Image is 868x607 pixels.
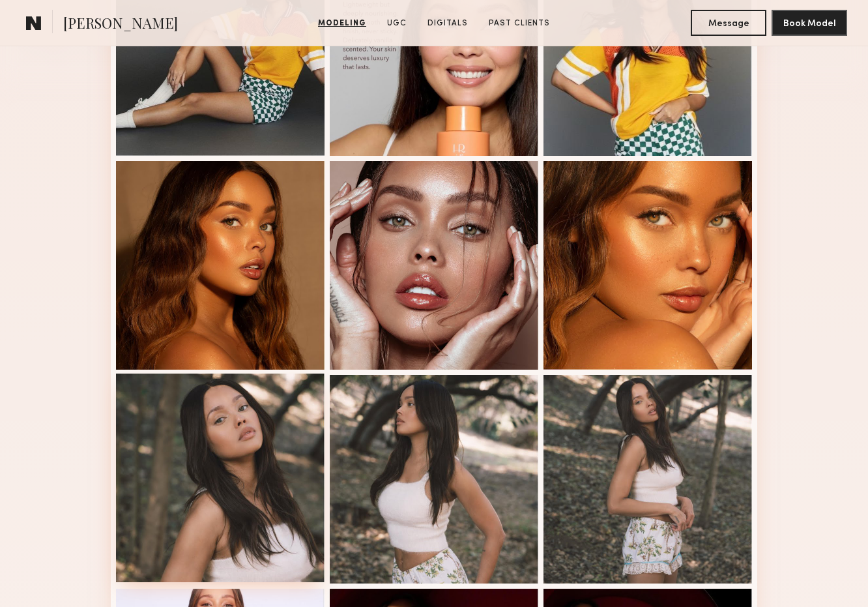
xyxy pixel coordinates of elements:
[63,13,178,36] span: [PERSON_NAME]
[772,10,847,36] button: Book Model
[382,18,412,29] a: UGC
[691,10,766,36] button: Message
[772,17,847,28] a: Book Model
[313,18,371,29] a: Modeling
[484,18,555,29] a: Past Clients
[422,18,473,29] a: Digitals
